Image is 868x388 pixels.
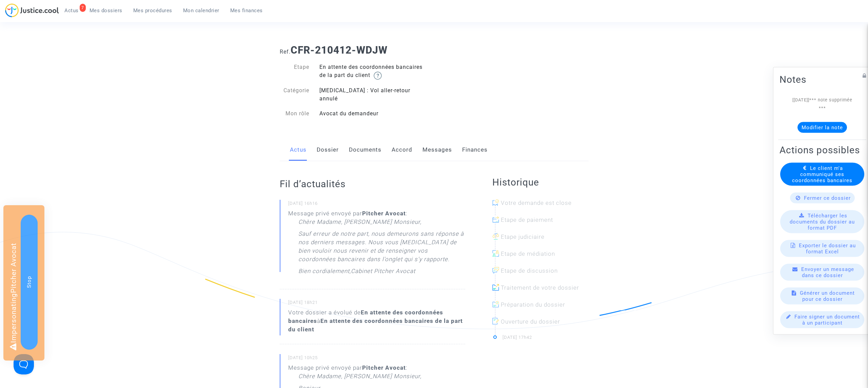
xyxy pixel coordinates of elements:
small: [DATE] 10h25 [288,355,465,364]
p: Sauf erreur de notre part, nous demeurons sans réponse à nos derniers messages. Nous vous [MEDICA... [298,230,465,267]
span: Mes finances [230,7,263,14]
b: En attente des coordonnées bancaires [288,309,443,324]
a: 7Actus [59,5,84,16]
div: Etape [275,63,315,80]
h2: Notes [780,74,865,85]
p: Chère Madame, [PERSON_NAME] Monsieur, [298,372,421,384]
span: Envoyer un message dans ce dossier [801,266,854,278]
a: Accord [392,139,412,161]
a: Mes procédures [128,5,178,16]
a: Finances [462,139,488,161]
div: Avocat du demandeur [314,110,434,118]
img: jc-logo.svg [5,3,59,17]
span: Votre demande est close [501,199,572,206]
a: Mes finances [225,5,268,16]
b: Pitcher Avocat [362,210,406,217]
span: Exporter le dossier au format Excel [799,242,856,255]
b: CFR-210412-WDJW [291,44,388,56]
span: Mon calendrier [183,7,219,14]
button: Modifier la note [797,122,847,133]
p: Chère Madame, [PERSON_NAME] Monsieur, [298,218,421,230]
span: Le client m'a communiqué ses coordonnées bancaires [792,165,852,183]
div: Mon rôle [275,110,315,118]
p: Bien cordialement, [298,267,351,279]
b: Pitcher Avocat [362,364,406,371]
img: help.svg [374,72,382,80]
span: Mes dossiers [90,7,122,14]
div: 7 [80,4,86,12]
iframe: Help Scout Beacon - Open [14,354,34,374]
span: Télécharger les documents du dossier au format PDF [790,213,855,231]
span: Générer un document pour ce dossier [800,290,855,302]
span: Fermer ce dossier [804,195,851,201]
span: Faire signer un document à un participant [794,314,860,326]
span: Mes procédures [133,7,172,14]
a: Mon calendrier [178,5,225,16]
small: [DATE] 16h16 [288,200,465,209]
span: Ref. [280,48,291,55]
p: Cabinet Pitcher Avocat [351,267,415,279]
a: Documents [349,139,381,161]
div: Message privé envoyé par : [288,209,465,279]
h2: Fil d’actualités [280,178,465,190]
a: Mes dossiers [84,5,128,16]
h2: Actions possibles [780,144,865,156]
b: En attente des coordonnées bancaires de la part du client [288,317,463,333]
div: Impersonating [3,205,44,361]
a: Messages [422,139,452,161]
div: Votre dossier a évolué de à [288,308,465,334]
div: Catégorie [275,86,315,103]
div: [MEDICAL_DATA] : Vol aller-retour annulé [314,86,434,103]
span: [[DATE]] [792,97,809,102]
span: Stop [26,276,32,288]
span: Actus [64,7,79,14]
small: [DATE] 18h21 [288,299,465,308]
a: Dossier [317,139,339,161]
button: Stop [21,215,38,350]
h2: Historique [492,176,589,188]
a: Actus [290,139,307,161]
div: En attente des coordonnées bancaires de la part du client [314,63,434,80]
